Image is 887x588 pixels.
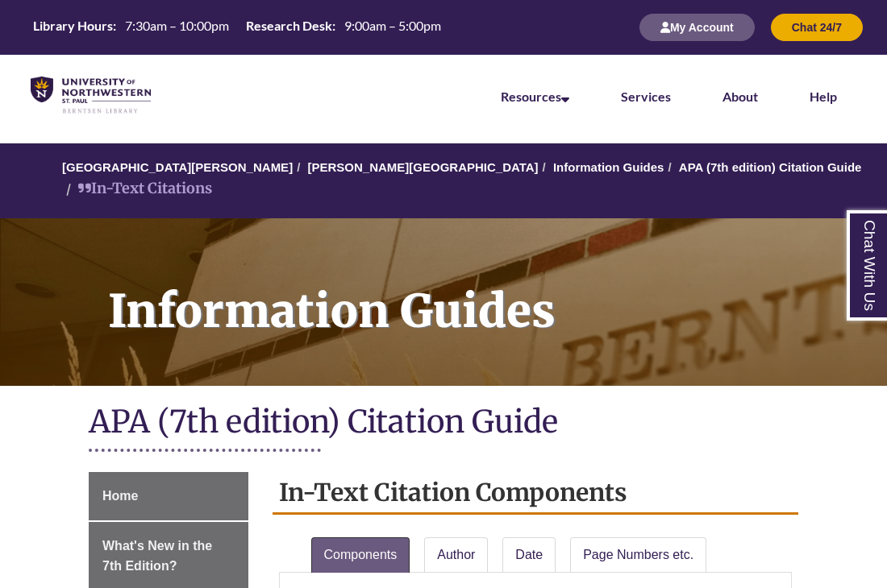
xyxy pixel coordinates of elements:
[679,160,862,174] a: APA (7th edition) Citation Guide
[723,89,758,104] a: About
[553,160,664,174] a: Information Guides
[307,160,538,174] a: [PERSON_NAME][GEOGRAPHIC_DATA]
[771,20,863,34] a: Chat 24/7
[90,218,887,365] h1: Information Guides
[639,14,755,41] button: My Account
[344,18,441,33] span: 9:00am – 5:00pm
[621,89,671,104] a: Services
[810,89,837,104] a: Help
[311,537,410,573] a: Components
[639,20,755,34] a: My Account
[31,77,151,114] img: UNWSP Library Logo
[501,89,569,104] a: Resources
[62,160,293,174] a: [GEOGRAPHIC_DATA][PERSON_NAME]
[771,14,863,41] button: Chat 24/7
[89,472,248,520] a: Home
[273,472,799,515] h2: In-Text Citation Components
[424,537,488,573] a: Author
[125,18,229,33] span: 7:30am – 10:00pm
[102,489,138,503] span: Home
[239,17,338,35] th: Research Desk:
[570,537,706,573] a: Page Numbers etc.
[89,402,798,445] h1: APA (7th edition) Citation Guide
[27,17,119,35] th: Library Hours:
[27,17,448,37] table: Hours Today
[102,539,212,574] span: What's New in the 7th Edition?
[27,17,448,39] a: Hours Today
[502,537,556,573] a: Date
[62,177,212,201] li: In-Text Citations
